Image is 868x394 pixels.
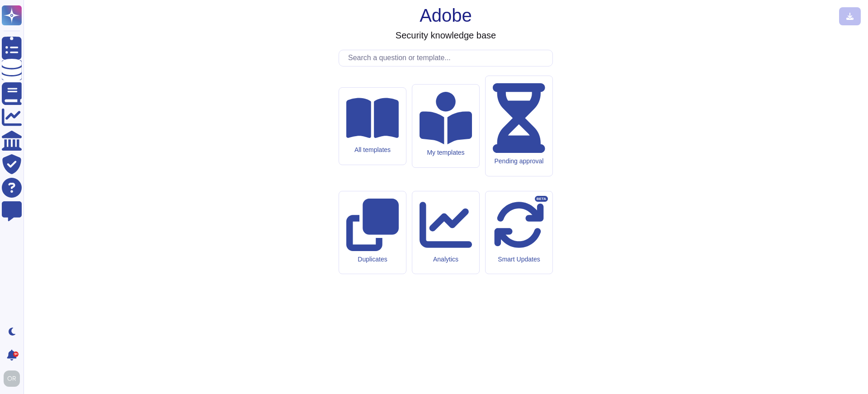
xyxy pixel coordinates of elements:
[493,157,545,165] div: Pending approval
[493,256,545,263] div: Smart Updates
[2,369,26,389] button: user
[344,50,552,66] input: Search a question or template...
[420,149,472,157] div: My templates
[396,30,496,41] h3: Security knowledge base
[13,351,19,357] div: 9+
[420,5,472,26] h1: Adobe
[346,146,399,154] div: All templates
[535,196,548,202] div: BETA
[420,256,472,263] div: Analytics
[4,370,20,387] img: user
[346,256,399,263] div: Duplicates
